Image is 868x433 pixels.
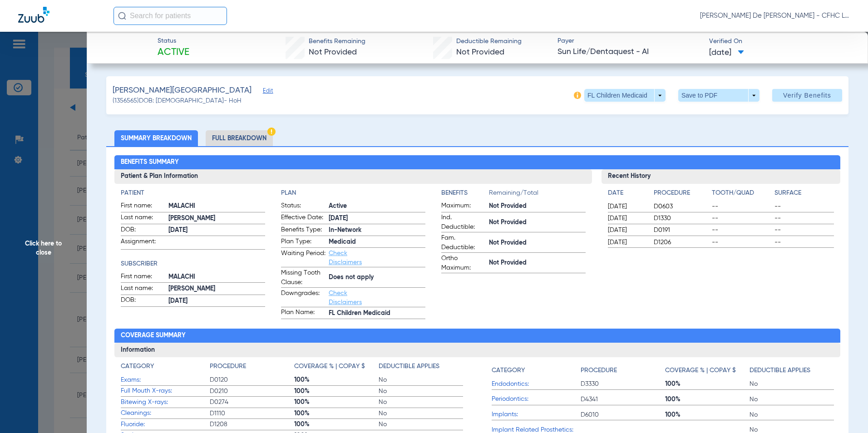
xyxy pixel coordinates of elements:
span: Active [158,46,189,59]
h4: Subscriber [121,259,265,269]
app-breakdown-title: Surface [774,188,834,201]
span: 100% [665,379,750,389]
h4: Procedure [654,188,709,198]
span: Not Provided [489,258,586,268]
app-breakdown-title: Date [608,188,646,201]
span: Not Provided [489,238,586,248]
span: Not Provided [489,218,586,227]
h4: Procedure [210,362,246,371]
span: Not Provided [456,48,504,56]
span: Last name: [121,284,165,295]
span: First name: [121,272,165,283]
span: [DATE] [608,202,646,211]
span: No [379,375,463,384]
span: Last name: [121,213,165,224]
span: Missing Tooth Clause: [281,268,325,287]
app-breakdown-title: Tooth/Quad [712,188,771,201]
span: In-Network [329,226,425,235]
span: D0274 [210,398,294,407]
span: -- [774,226,834,235]
span: [DATE] [709,47,744,59]
span: Status: [281,201,325,212]
span: 100% [294,387,379,396]
h4: Procedure [581,366,617,375]
span: D1110 [210,409,294,418]
span: 100% [294,375,379,384]
span: No [379,398,463,407]
h3: Information [114,343,841,357]
h2: Coverage Summary [114,329,841,343]
span: No [750,379,834,389]
span: -- [712,226,771,235]
span: (1356565) DOB: [DEMOGRAPHIC_DATA] - HoH [113,96,242,106]
span: Deductible Remaining [456,37,522,46]
span: -- [712,238,771,247]
span: Not Provided [309,48,357,56]
span: 100% [294,398,379,407]
span: Effective Date: [281,213,325,224]
span: D1330 [654,214,709,223]
h4: Deductible Applies [750,366,810,375]
h4: Deductible Applies [379,362,439,371]
span: D6010 [581,410,665,419]
app-breakdown-title: Patient [121,188,265,198]
span: Benefits Remaining [309,37,365,46]
span: Maximum: [441,201,486,212]
span: Cleanings: [121,408,210,418]
span: -- [774,238,834,247]
span: Not Provided [489,202,586,211]
h4: Coverage % | Copay $ [294,362,365,371]
span: -- [774,202,834,211]
span: Implants: [492,410,581,419]
span: MALACHI [168,272,265,282]
h2: Benefits Summary [114,155,841,170]
span: D0210 [210,387,294,396]
app-breakdown-title: Category [121,362,210,374]
span: 100% [294,420,379,429]
span: 100% [665,395,750,404]
span: Downgrades: [281,289,325,307]
h4: Category [492,366,525,375]
button: Save to PDF [678,89,759,102]
img: Hazard [267,128,276,136]
span: Fam. Deductible: [441,233,486,252]
span: Plan Name: [281,308,325,319]
span: Remaining/Total [489,188,586,201]
span: D1208 [210,420,294,429]
span: D3330 [581,379,665,389]
h4: Benefits [441,188,489,198]
li: Summary Breakdown [114,130,198,146]
app-breakdown-title: Procedure [654,188,709,201]
button: Verify Benefits [772,89,842,102]
span: D0191 [654,226,709,235]
input: Search for patients [113,7,227,25]
span: First name: [121,201,165,212]
span: Does not apply [329,273,425,282]
span: -- [712,214,771,223]
span: Endodontics: [492,379,581,389]
span: Full Mouth X-rays: [121,386,210,396]
a: Check Disclaimers [329,250,362,266]
span: D0120 [210,375,294,384]
span: 100% [665,410,750,419]
app-breakdown-title: Deductible Applies [379,362,463,374]
span: Plan Type: [281,237,325,248]
img: info-icon [574,92,581,99]
span: [DATE] [329,214,425,223]
span: Ortho Maximum: [441,254,486,273]
span: [PERSON_NAME] De [PERSON_NAME] - CFHC Lake Wales Dental [700,11,850,20]
span: No [379,409,463,418]
app-breakdown-title: Coverage % | Copay $ [665,362,750,379]
span: -- [712,202,771,211]
span: Bitewing X-rays: [121,398,210,407]
h4: Category [121,362,154,371]
span: [DATE] [168,226,265,235]
div: Chat Widget [823,389,868,433]
span: 100% [294,409,379,418]
span: Exams: [121,375,210,385]
span: [DATE] [608,226,646,235]
span: Active [329,202,425,211]
span: No [750,410,834,419]
span: Verify Benefits [783,92,831,99]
